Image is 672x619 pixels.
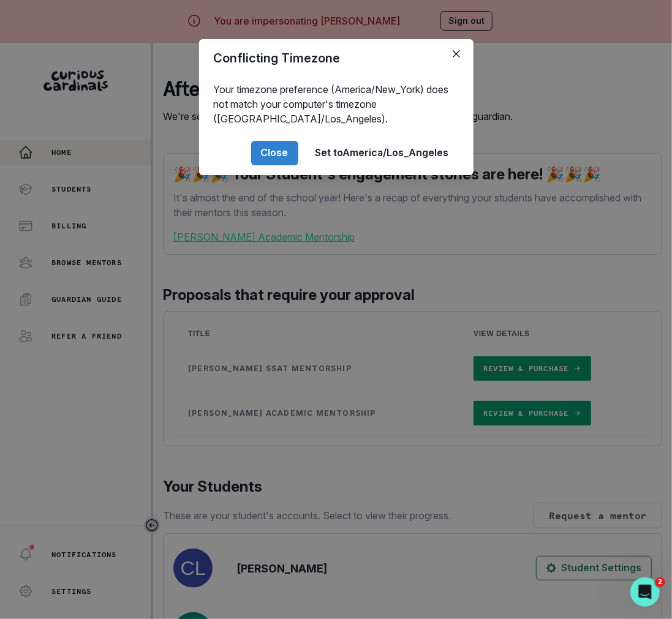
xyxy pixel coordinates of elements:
div: Your timezone preference (America/New_York) does not match your computer's timezone ([GEOGRAPHIC_... [199,77,474,131]
button: Close [251,141,298,165]
span: 2 [655,577,665,587]
iframe: Intercom live chat [630,577,660,607]
button: Close [447,44,466,64]
button: Set toAmerica/Los_Angeles [306,141,459,165]
header: Conflicting Timezone [199,39,474,77]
